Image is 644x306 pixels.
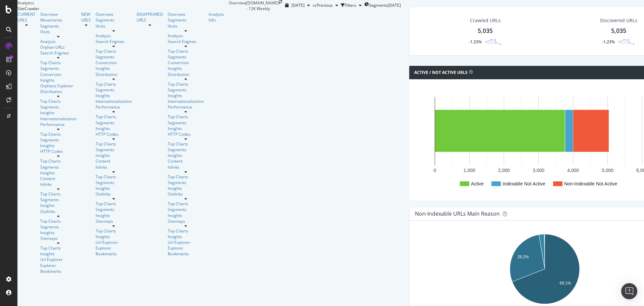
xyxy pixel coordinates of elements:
div: Insights [40,110,76,116]
a: Segments [96,17,132,23]
a: Segments [168,207,204,212]
div: Insights [40,203,76,208]
a: Insights [168,65,204,71]
a: Sitemaps [168,218,204,224]
a: Top Charts [168,81,204,87]
text: 0 [434,168,436,173]
a: Segments [168,120,204,126]
a: Internationalization [96,98,132,104]
a: Top Charts [96,114,132,120]
div: Segments [40,224,76,230]
a: Overview [168,11,204,17]
a: Top Charts [168,48,204,54]
a: Top Charts [168,174,204,180]
div: Url Explorer [96,239,132,245]
div: Top Charts [40,98,76,104]
div: Insights [40,251,76,257]
div: 5,035 [611,27,626,35]
a: Search Engines [96,39,132,44]
div: NEW URLS [81,11,91,23]
span: Segments [369,2,388,8]
div: Segments [168,147,204,152]
a: Top Charts [40,158,76,164]
div: Segments [96,87,132,93]
a: Top Charts [96,141,132,147]
text: 1,000 [464,168,475,173]
a: Insights [96,152,132,158]
a: Insights [96,213,132,218]
div: CURRENT URLS [17,11,36,23]
a: Analysis Info [209,11,224,23]
a: Internationalization [40,116,76,122]
a: Explorer Bookmarks [96,245,132,257]
a: Url Explorer [168,239,204,245]
div: Top Charts [168,114,204,120]
a: Overview [96,11,132,17]
a: Top Charts [40,131,76,137]
a: Distribution [168,72,204,77]
a: Segments [40,164,76,170]
a: Overview [40,11,76,17]
div: Distribution [40,89,76,94]
div: DISAPPEARED URLS [137,11,163,23]
a: Outlinks [40,209,76,214]
a: Inlinks [40,181,76,187]
a: Top Charts [40,245,76,251]
div: Top Charts [96,81,132,87]
div: Visits [96,23,132,29]
text: 5,000 [602,168,613,173]
a: Top Charts [96,201,132,207]
div: Insights [96,234,132,239]
div: 5,035 [478,27,493,35]
a: HTTP Codes [96,131,132,137]
a: Top Charts [96,174,132,180]
div: Segments [40,104,76,110]
div: Insights [168,185,204,191]
a: Insights [168,93,204,98]
a: Insights [96,185,132,191]
a: Segments [96,180,132,185]
a: Distribution [96,72,132,77]
a: Performance [40,122,76,127]
div: Visits [40,29,76,35]
a: HTTP Codes [168,131,204,137]
div: Search Engines [40,50,76,56]
div: Explorer Bookmarks [40,263,76,274]
a: Top Charts [168,201,204,207]
div: Outlinks [168,191,204,197]
a: Top Charts [40,218,76,224]
a: Movements [40,17,76,23]
a: Top Charts [168,228,204,234]
a: Top Charts [96,228,132,234]
div: Internationalization [168,98,204,104]
a: HTTP Codes [40,148,76,154]
div: Inlinks [168,164,204,170]
div: Segments [40,137,76,143]
a: Conversion [40,72,76,77]
a: Segments [168,17,204,23]
a: Segments [96,54,132,60]
a: Search Engines [168,39,204,44]
div: [DATE] [388,2,401,8]
div: Insights [168,152,204,158]
a: Segments [40,197,76,203]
